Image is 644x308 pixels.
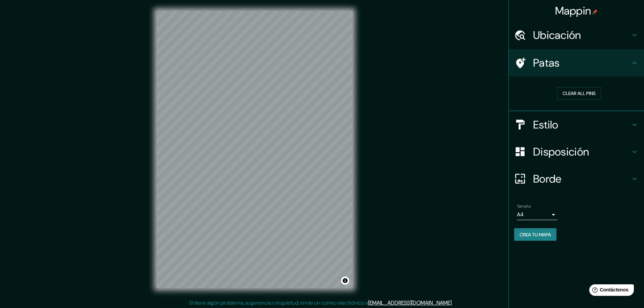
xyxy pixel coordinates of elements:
div: Ubicación [509,22,644,49]
a: [EMAIL_ADDRESS][DOMAIN_NAME] [368,299,452,306]
button: Crea tu mapa [514,228,556,241]
div: Borde [509,165,644,192]
font: A4 [517,211,524,218]
font: . [453,299,454,306]
div: Patas [509,49,644,76]
font: Borde [533,172,562,186]
div: Disposición [509,138,644,165]
div: A4 [517,209,557,220]
font: Ubicación [533,28,581,42]
font: Tamaño [517,204,531,209]
font: Estilo [533,118,558,132]
button: Activar o desactivar atribución [341,277,349,285]
font: Si tiene algún problema, sugerencia o inquietud, envíe un correo electrónico a [189,299,368,306]
font: . [454,299,455,306]
font: Patas [533,56,560,70]
img: pin-icon.png [592,9,598,15]
font: Disposición [533,145,589,159]
iframe: Lanzador de widgets de ayuda [584,282,637,301]
font: Mappin [555,4,591,18]
div: Estilo [509,111,644,138]
button: Clear all pins [557,87,601,100]
canvas: Mapa [157,11,353,288]
font: Crea tu mapa [520,232,551,238]
font: . [452,299,453,306]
